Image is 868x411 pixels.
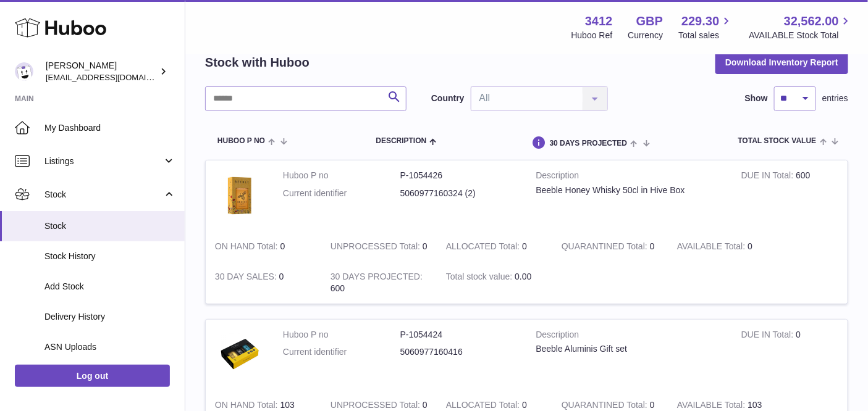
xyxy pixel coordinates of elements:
[677,241,748,254] strong: AVAILABLE Total
[571,30,613,41] div: Huboo Ref
[331,241,423,254] strong: UNPROCESSED Total
[446,241,522,254] strong: ALLOCATED Total
[400,346,518,358] dd: 5060977160416
[745,93,768,104] label: Show
[536,170,723,185] strong: Description
[628,30,664,41] div: Currency
[715,51,848,73] button: Download Inventory Report
[376,137,426,145] span: Description
[44,251,175,262] span: Stock History
[741,330,796,342] strong: DUE IN Total
[283,329,400,341] dt: Huboo P no
[636,13,663,30] strong: GBP
[215,241,280,254] strong: ON HAND Total
[215,170,264,219] img: product image
[650,241,655,251] span: 0
[681,13,719,30] span: 229.30
[550,139,628,147] span: 30 DAYS PROJECTED
[44,341,175,353] span: ASN Uploads
[44,122,175,134] span: My Dashboard
[205,54,310,71] h2: Stock with Huboo
[215,329,264,378] img: product image
[283,170,400,181] dt: Huboo P no
[536,329,723,344] strong: Description
[217,137,265,145] span: Huboo P no
[44,220,175,232] span: Stock
[515,272,531,281] span: 0.00
[400,170,518,181] dd: P-1054426
[44,281,175,293] span: Add Stock
[44,189,162,201] span: Stock
[650,400,655,410] span: 0
[400,188,518,199] dd: 5060977160324 (2)
[738,137,817,145] span: Total stock value
[741,170,796,183] strong: DUE IN Total
[446,272,515,284] strong: Total stock value
[749,13,853,41] a: 32,562.00 AVAILABLE Stock Total
[283,188,400,199] dt: Current identifier
[331,272,423,284] strong: 30 DAYS PROJECTED
[321,262,437,304] td: 600
[215,272,279,284] strong: 30 DAY SALES
[44,311,175,323] span: Delivery History
[206,262,321,304] td: 0
[822,93,848,104] span: entries
[283,346,400,358] dt: Current identifier
[46,60,157,83] div: [PERSON_NAME]
[784,13,839,30] span: 32,562.00
[536,185,723,196] div: Beeble Honey Whisky 50cl in Hive Box
[206,231,321,262] td: 0
[431,93,465,104] label: Country
[536,343,723,355] div: Beeble Aluminis Gift set
[732,320,848,391] td: 0
[437,231,552,262] td: 0
[44,156,162,167] span: Listings
[678,30,733,41] span: Total sales
[321,231,437,262] td: 0
[46,72,182,82] span: [EMAIL_ADDRESS][DOMAIN_NAME]
[562,241,650,254] strong: QUARANTINED Total
[400,329,518,341] dd: P-1054424
[668,231,783,262] td: 0
[15,62,33,81] img: info@beeble.buzz
[585,13,613,30] strong: 3412
[732,160,848,231] td: 600
[678,13,733,41] a: 229.30 Total sales
[15,365,170,387] a: Log out
[749,30,853,41] span: AVAILABLE Stock Total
